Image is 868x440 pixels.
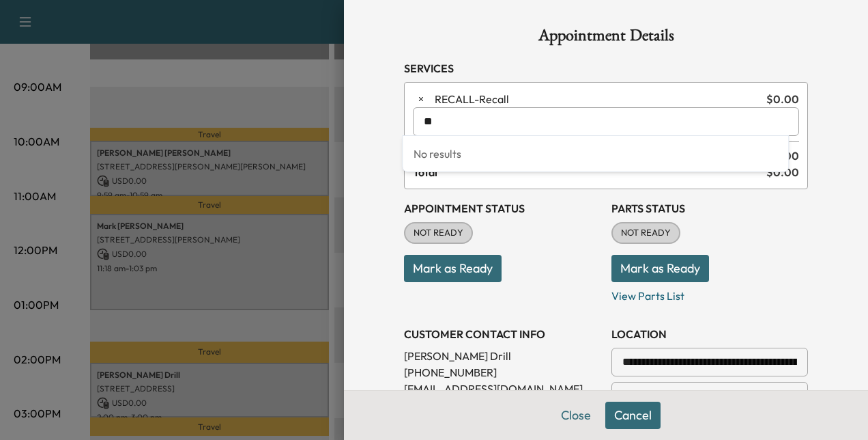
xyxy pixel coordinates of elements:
[404,326,601,342] h3: CUSTOMER CONTACT INFO
[435,91,761,107] span: Recall
[766,164,799,180] span: $ 0.00
[605,402,661,429] button: Cancel
[611,282,808,304] p: View Parts List
[405,226,472,240] span: NOT READY
[404,200,601,217] h3: Appointment Status
[404,60,808,77] h3: Services
[611,255,709,282] button: Mark as Ready
[552,402,600,429] button: Close
[404,381,601,397] p: [EMAIL_ADDRESS][DOMAIN_NAME]
[404,27,808,49] h1: Appointment Details
[613,226,679,240] span: NOT READY
[404,364,601,381] p: [PHONE_NUMBER]
[611,326,808,342] h3: LOCATION
[404,255,502,282] button: Mark as Ready
[766,91,799,107] span: $ 0.00
[611,200,808,217] h3: Parts Status
[404,348,601,364] p: [PERSON_NAME] Drill
[403,136,788,171] div: No results
[413,164,766,180] span: Total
